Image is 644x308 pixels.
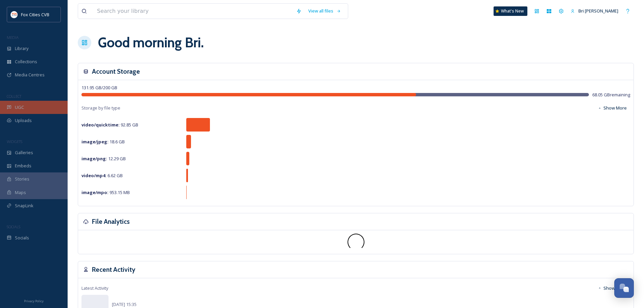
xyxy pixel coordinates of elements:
span: 953.15 MB [81,189,130,195]
span: 131.95 GB / 200 GB [81,85,117,91]
input: Search your library [94,4,293,19]
strong: image/jpeg : [81,139,109,145]
span: 92.85 GB [81,122,138,128]
span: Media Centres [15,72,45,78]
button: Show More [594,101,630,115]
a: Privacy Policy [24,297,44,305]
span: Galleries [15,149,33,156]
span: MEDIA [7,35,19,40]
span: Maps [15,189,26,196]
h1: Good morning Bri . [98,32,204,53]
h3: Recent Activity [92,265,135,275]
button: Open Chat [614,278,634,298]
h3: Account Storage [92,67,140,76]
span: Socials [15,235,29,241]
strong: video/quicktime : [81,122,120,128]
span: Bri [PERSON_NAME] [578,8,618,14]
span: 6.62 GB [81,172,123,179]
strong: image/mpo : [81,189,109,195]
span: [DATE] 15:35 [112,301,137,307]
span: 18.6 GB [81,139,125,145]
span: SOCIALS [7,224,20,229]
span: SnapLink [15,203,33,209]
span: Stories [15,176,29,182]
span: Collections [15,58,37,65]
span: Fox Cities CVB [21,11,49,18]
span: UGC [15,104,24,111]
button: Show More [594,282,630,295]
a: Bri [PERSON_NAME] [567,4,622,18]
span: Privacy Policy [24,299,44,303]
span: Embeds [15,163,31,169]
span: 68.05 GB remaining [592,92,630,98]
a: What's New [494,6,527,16]
a: View all files [305,4,344,18]
span: WIDGETS [7,139,22,144]
span: Latest Activity [81,285,108,291]
span: Uploads [15,117,32,124]
h3: File Analytics [92,217,130,227]
span: COLLECT [7,94,21,99]
span: Library [15,45,28,52]
span: 12.29 GB [81,156,126,162]
strong: video/mp4 : [81,172,106,179]
img: images.png [11,11,18,18]
strong: image/png : [81,156,107,162]
span: Storage by file type [81,105,120,111]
